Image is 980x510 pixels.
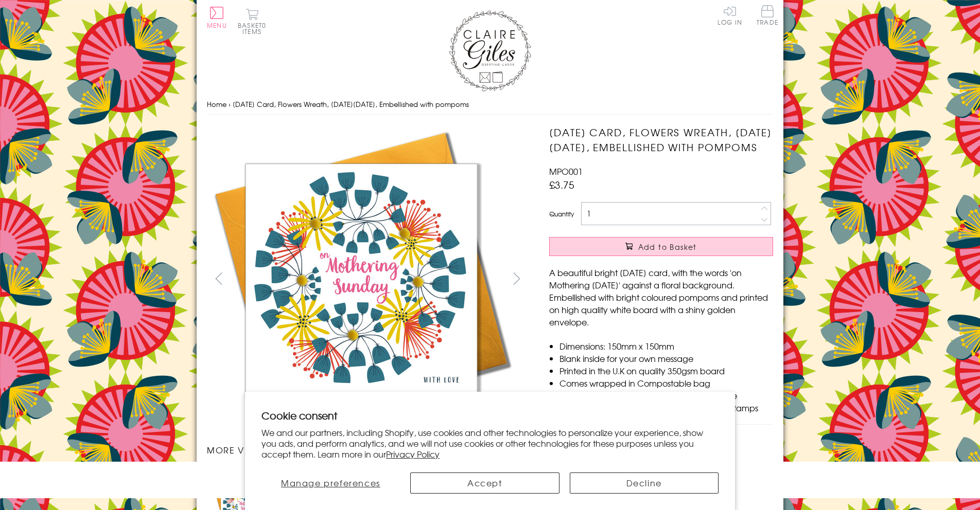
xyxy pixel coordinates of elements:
[638,242,697,252] span: Add to Basket
[281,477,380,489] span: Manage preferences
[757,5,778,27] a: Trade
[559,365,773,377] li: Printed in the U.K on quality 350gsm board
[233,99,469,109] span: [DATE] Card, Flowers Wreath, [DATE][DATE], Embellished with pompoms
[261,408,719,423] h2: Cookie consent
[757,5,778,25] span: Trade
[207,444,529,456] h3: More views
[559,340,773,352] li: Dimensions: 150mm x 150mm
[207,21,227,30] span: Menu
[229,99,231,109] span: ›
[570,472,719,494] button: Decline
[242,21,266,36] span: 0 items
[549,237,773,256] button: Add to Basket
[207,94,773,115] nav: breadcrumbs
[559,352,773,365] li: Blank inside for your own message
[559,377,773,389] li: Comes wrapped in Compostable bag
[261,427,719,459] p: We and our partners, including Shopify, use cookies and other technologies to personalize your ex...
[410,472,559,494] button: Accept
[529,125,837,433] img: Mother's Day Card, Flowers Wreath, Mothering Sunday, Embellished with pompoms
[207,267,230,290] button: prev
[238,8,266,34] button: Basket0 items
[207,7,227,28] button: Menu
[505,267,529,290] button: next
[386,448,440,460] a: Privacy Policy
[207,125,516,433] img: Mother's Day Card, Flowers Wreath, Mothering Sunday, Embellished with pompoms
[261,472,400,494] button: Manage preferences
[549,177,574,192] span: £3.75
[549,165,583,177] span: MPO001
[449,10,531,92] img: Claire Giles Greetings Cards
[559,389,773,402] li: With matching sustainable sourced envelope
[717,5,742,25] a: Log In
[549,209,574,218] label: Quantity
[549,266,773,328] p: A beautiful bright [DATE] card, with the words 'on Mothering [DATE]' against a floral background....
[549,125,773,155] h1: [DATE] Card, Flowers Wreath, [DATE][DATE], Embellished with pompoms
[207,99,226,109] a: Home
